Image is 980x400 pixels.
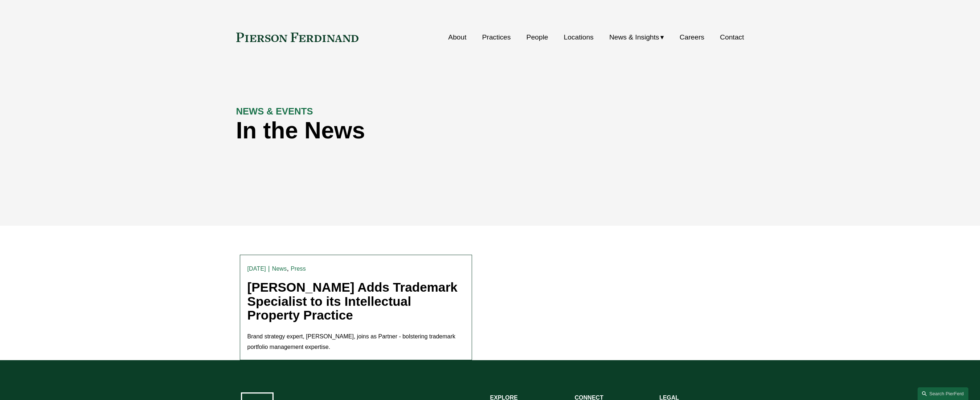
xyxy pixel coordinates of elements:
[247,266,266,272] time: [DATE]
[680,30,704,44] a: Careers
[236,117,617,144] h1: In the News
[564,30,594,44] a: Locations
[448,30,466,44] a: About
[482,30,511,44] a: Practices
[918,387,968,400] a: Search this site
[247,280,458,322] a: [PERSON_NAME] Adds Trademark Specialist to its Intellectual Property Practice
[291,266,306,272] a: Press
[609,31,659,44] span: News & Insights
[526,30,548,44] a: People
[236,106,313,116] strong: NEWS & EVENTS
[287,264,288,272] span: ,
[720,30,744,44] a: Contact
[247,332,464,353] p: Brand strategy expert, [PERSON_NAME], joins as Partner - bolstering trademark portfolio managemen...
[609,30,664,44] a: folder dropdown
[272,266,287,272] a: News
